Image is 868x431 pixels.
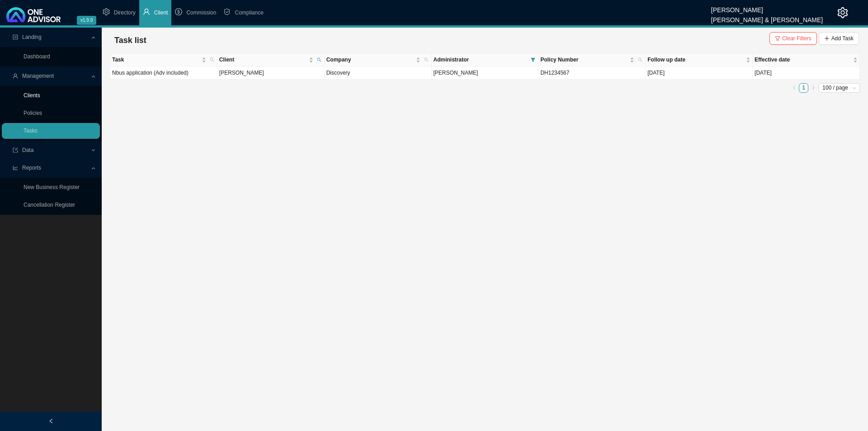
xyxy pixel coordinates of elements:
span: filter [529,53,537,66]
span: right [811,85,816,90]
span: search [638,57,642,62]
img: 2df55531c6924b55f21c4cf5d4484680-logo-light.svg [6,7,61,22]
button: Clear Filters [769,32,817,45]
button: Add Task [819,32,859,45]
span: Task [112,55,200,64]
span: [PERSON_NAME] [434,70,478,76]
span: filter [775,36,780,41]
a: 1 [799,84,808,92]
a: Policies [24,110,42,116]
span: Reports [22,165,41,171]
span: safety [223,8,231,15]
span: search [636,53,644,66]
a: New Business Register [24,184,80,190]
span: search [422,53,430,66]
span: Client [154,9,168,16]
span: left [48,418,54,424]
span: setting [837,7,848,18]
div: [PERSON_NAME] & [PERSON_NAME] [711,12,823,22]
th: Effective date [753,53,860,66]
span: search [208,53,216,66]
span: Management [22,73,54,79]
span: search [210,57,214,62]
td: [DATE] [753,66,860,80]
th: Follow up date [646,53,753,66]
a: Dashboard [24,53,50,60]
span: Administrator [434,55,528,64]
li: Next Page [808,83,818,93]
span: Task list [114,36,146,45]
span: user [13,73,18,79]
a: Cancellation Register [24,202,75,208]
span: Landing [22,34,42,40]
a: Clients [24,92,40,99]
span: user [143,8,150,15]
td: Nbus application (Adv included) [110,66,217,80]
span: search [317,57,321,62]
span: Add Task [831,34,854,43]
span: import [13,147,18,153]
td: Discovery [325,66,432,80]
span: v1.9.9 [77,16,96,25]
td: DH1234567 [538,66,646,80]
button: left [789,83,799,93]
div: Page Size [819,83,860,93]
span: filter [531,57,535,62]
span: line-chart [13,165,18,171]
button: right [808,83,818,93]
span: search [424,57,429,62]
span: profile [13,34,18,40]
span: Directory [114,9,136,16]
span: Effective date [755,55,851,64]
span: Data [22,147,33,153]
span: Company [326,55,414,64]
th: Client [217,53,325,66]
span: left [792,85,797,90]
span: Compliance [235,9,263,16]
span: setting [103,8,110,15]
div: [PERSON_NAME] [711,2,823,12]
td: [DATE] [646,66,753,80]
th: Policy Number [538,53,646,66]
span: Policy Number [540,55,628,64]
span: dollar [175,8,182,15]
span: Clear Filters [782,34,811,43]
a: Tasks [24,128,38,134]
span: plus [824,36,830,41]
span: 100 / page [822,84,856,92]
span: Commission [186,9,216,16]
th: Task [110,53,217,66]
th: Company [325,53,432,66]
span: search [315,53,323,66]
li: Previous Page [789,83,799,93]
td: [PERSON_NAME] [217,66,325,80]
span: Follow up date [647,55,744,64]
span: Client [219,55,307,64]
li: 1 [799,83,808,93]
